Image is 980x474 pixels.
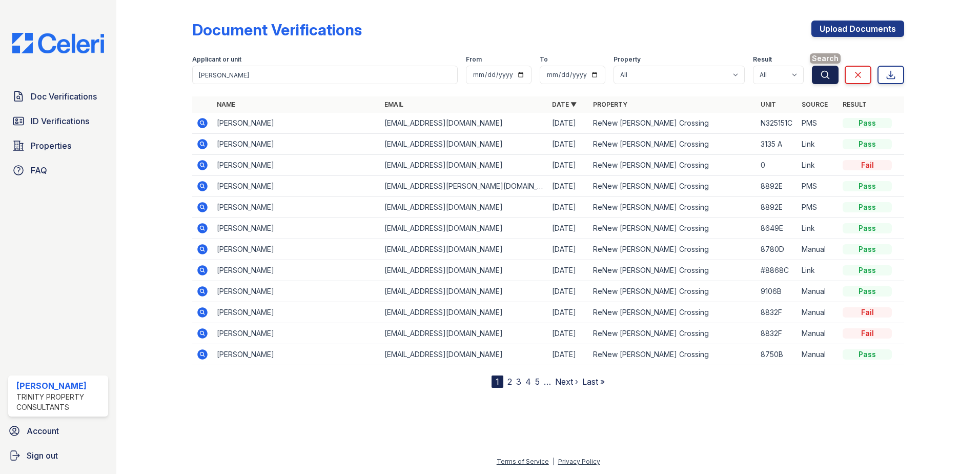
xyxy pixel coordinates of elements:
div: Pass [843,349,892,360]
div: Pass [843,139,892,149]
a: Source [802,101,828,108]
td: ReNew [PERSON_NAME] Crossing [589,134,757,155]
div: Pass [843,244,892,254]
span: Sign out [27,449,58,462]
td: 0 [757,155,798,176]
td: [EMAIL_ADDRESS][DOMAIN_NAME] [380,197,548,218]
td: [DATE] [548,176,589,197]
div: Pass [843,181,892,191]
button: Search [812,66,839,84]
td: [EMAIL_ADDRESS][DOMAIN_NAME] [380,113,548,134]
span: FAQ [31,164,47,176]
td: N325151C [757,113,798,134]
div: Fail [843,328,892,339]
td: [DATE] [548,344,589,365]
a: Privacy Policy [558,458,600,465]
label: Property [614,55,641,64]
td: Manual [798,239,839,260]
td: Link [798,218,839,239]
td: ReNew [PERSON_NAME] Crossing [589,260,757,281]
label: From [466,55,482,64]
td: [DATE] [548,323,589,344]
td: ReNew [PERSON_NAME] Crossing [589,302,757,323]
td: [PERSON_NAME] [213,197,380,218]
td: [DATE] [548,197,589,218]
a: Unit [761,101,776,108]
a: Properties [8,135,108,156]
div: Fail [843,160,892,170]
td: ReNew [PERSON_NAME] Crossing [589,197,757,218]
a: Account [4,421,112,441]
a: Terms of Service [497,458,549,465]
td: 8832F [757,302,798,323]
td: #8868C [757,260,798,281]
td: ReNew [PERSON_NAME] Crossing [589,176,757,197]
div: Document Verifications [192,21,362,39]
input: Search by name, email, or unit number [192,66,458,84]
td: Link [798,134,839,155]
td: Link [798,260,839,281]
td: Link [798,155,839,176]
td: ReNew [PERSON_NAME] Crossing [589,218,757,239]
td: [DATE] [548,155,589,176]
td: [EMAIL_ADDRESS][DOMAIN_NAME] [380,155,548,176]
td: 8750B [757,344,798,365]
td: Manual [798,281,839,302]
span: … [544,376,551,388]
img: CE_Logo_Blue-a8612792a0a2168367f1c8372b55b34899dd931a85d93a1a3d3e32e68fde9ad4.png [4,33,112,53]
a: Next › [555,377,578,387]
span: Account [27,425,59,437]
a: 2 [507,377,512,387]
a: ID Verifications [8,111,108,131]
a: Last » [582,377,605,387]
a: Sign out [4,445,112,466]
td: PMS [798,113,839,134]
td: [PERSON_NAME] [213,239,380,260]
div: Pass [843,118,892,128]
td: Manual [798,302,839,323]
td: [DATE] [548,134,589,155]
a: Result [843,101,867,108]
a: Name [217,101,235,108]
td: 8649E [757,218,798,239]
td: [PERSON_NAME] [213,134,380,155]
div: Pass [843,202,892,212]
td: [PERSON_NAME] [213,323,380,344]
td: [EMAIL_ADDRESS][DOMAIN_NAME] [380,218,548,239]
a: 5 [535,377,540,387]
div: [PERSON_NAME] [16,380,104,392]
td: [PERSON_NAME] [213,113,380,134]
td: [EMAIL_ADDRESS][DOMAIN_NAME] [380,344,548,365]
span: Search [810,53,841,64]
td: 8892E [757,176,798,197]
td: [PERSON_NAME] [213,260,380,281]
label: To [540,55,548,64]
a: 3 [516,377,521,387]
td: PMS [798,197,839,218]
td: PMS [798,176,839,197]
a: 4 [525,377,531,387]
td: [EMAIL_ADDRESS][PERSON_NAME][DOMAIN_NAME] [380,176,548,197]
td: ReNew [PERSON_NAME] Crossing [589,344,757,365]
td: [DATE] [548,113,589,134]
td: [EMAIL_ADDRESS][DOMAIN_NAME] [380,134,548,155]
td: [PERSON_NAME] [213,302,380,323]
div: 1 [492,376,503,388]
td: 3135 A [757,134,798,155]
div: Trinity Property Consultants [16,392,104,412]
div: Pass [843,223,892,233]
td: [PERSON_NAME] [213,218,380,239]
td: [EMAIL_ADDRESS][DOMAIN_NAME] [380,302,548,323]
td: [DATE] [548,302,589,323]
td: ReNew [PERSON_NAME] Crossing [589,155,757,176]
td: [PERSON_NAME] [213,176,380,197]
td: Manual [798,323,839,344]
span: Doc Verifications [31,90,97,103]
td: [EMAIL_ADDRESS][DOMAIN_NAME] [380,260,548,281]
label: Applicant or unit [192,55,241,64]
a: Date ▼ [552,101,577,108]
td: [DATE] [548,218,589,239]
td: ReNew [PERSON_NAME] Crossing [589,281,757,302]
a: FAQ [8,160,108,181]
